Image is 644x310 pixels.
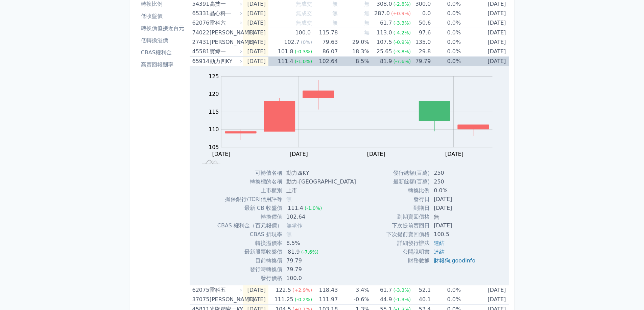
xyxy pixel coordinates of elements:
div: 27431 [192,37,208,47]
td: CBAS 權利金（百元報價） [217,221,282,230]
td: 轉換比例 [386,186,430,195]
td: 0.0% [431,285,461,295]
td: [DATE] [461,285,508,295]
td: [DATE] [243,28,268,38]
span: (-3.8%) [393,49,411,54]
li: 低收盤價 [138,12,187,20]
div: 122.5 [274,285,292,295]
td: 29.0% [338,37,369,47]
div: 25.65 [375,47,393,56]
div: 111.4 [286,204,305,213]
td: 3.4% [338,285,369,295]
td: 發行總額(百萬) [386,169,430,177]
tspan: 125 [209,73,219,80]
td: 最新 CB 收盤價 [217,204,282,213]
td: [DATE] [461,57,508,66]
td: [DATE] [430,195,481,204]
div: 62076 [192,18,208,28]
td: 18.3% [338,47,369,57]
span: (-7.6%) [393,59,411,64]
td: [DATE] [243,295,268,305]
td: 50.6 [411,18,431,28]
a: 低轉換溢價 [138,35,187,46]
a: 轉換價值接近百元 [138,23,187,34]
tspan: [DATE] [445,151,463,157]
td: 79.79 [282,256,361,265]
span: 無 [332,1,338,7]
td: 97.6 [411,28,431,38]
td: 公開說明書 [386,248,430,256]
td: 發行日 [386,195,430,204]
td: 到期日 [386,204,430,213]
span: 無 [364,20,369,26]
span: 無成交 [296,20,312,26]
td: 最新餘額(百萬) [386,177,430,186]
td: 發行時轉換價 [217,265,282,274]
td: 0.0% [430,186,481,195]
td: 135.0 [411,37,431,47]
div: 45581 [192,47,208,56]
a: goodinfo [452,257,475,264]
div: 74022 [192,28,208,37]
a: 連結 [434,240,445,246]
td: 8.5% [282,239,361,248]
td: [DATE] [461,28,508,38]
td: 52.1 [411,285,431,295]
td: [DATE] [243,37,268,47]
td: 下次提前賣回日 [386,221,430,230]
td: 8.5% [338,57,369,66]
span: (-7.6%) [301,249,319,255]
div: 65331 [192,9,208,18]
td: [DATE] [461,295,508,305]
td: -0.6% [338,295,369,305]
span: 無 [364,1,369,7]
span: (-3.3%) [393,287,411,293]
div: 113.0 [375,28,393,37]
td: 40.1 [411,295,431,305]
td: 86.07 [312,47,338,57]
g: Chart [205,73,503,157]
div: 62075 [192,285,208,295]
div: 雷科六 [210,18,241,28]
div: [PERSON_NAME] [210,37,241,47]
td: 目前轉換價 [217,256,282,265]
span: 無 [286,231,292,237]
span: 無 [332,10,338,17]
td: 財務數據 [386,256,430,265]
td: 0.0% [431,18,461,28]
td: [DATE] [243,57,268,66]
td: 0.0% [431,295,461,305]
td: 0.0% [431,9,461,18]
td: [DATE] [461,47,508,57]
span: 無成交 [296,1,312,7]
div: 101.8 [277,47,295,56]
td: 100.5 [430,230,481,239]
td: 0.0% [431,37,461,47]
div: 寶緯一 [210,47,241,56]
li: CBAS權利金 [138,49,187,57]
td: 79.63 [312,37,338,47]
td: 0.0 [411,9,431,18]
a: 高賣回報酬率 [138,59,187,70]
div: [PERSON_NAME] [210,295,241,304]
div: 動力四KY [210,57,241,66]
span: 無承作 [286,222,303,229]
tspan: 105 [209,144,219,150]
td: , [430,256,481,265]
td: 111.97 [312,295,338,305]
span: (+0.9%) [391,11,411,16]
div: [PERSON_NAME] [210,28,241,37]
td: [DATE] [243,9,268,18]
td: 最新股票收盤價 [217,248,282,256]
div: 37075 [192,295,208,304]
span: (-3.3%) [393,20,411,26]
td: 250 [430,177,481,186]
div: 81.9 [286,248,301,256]
td: [DATE] [243,47,268,57]
div: 61.7 [379,285,393,295]
td: [DATE] [243,285,268,295]
div: 287.0 [373,9,391,18]
td: 到期賣回價格 [386,213,430,221]
li: 低轉換溢價 [138,36,187,45]
div: 61.7 [379,18,393,28]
